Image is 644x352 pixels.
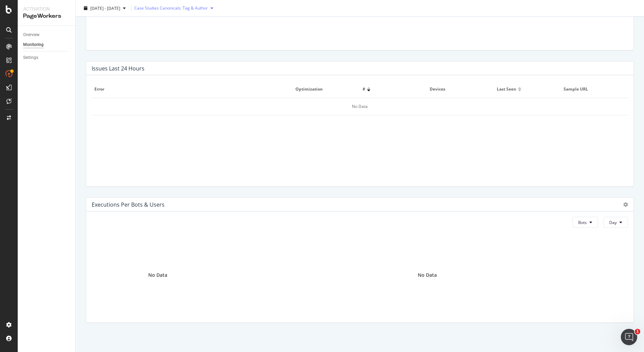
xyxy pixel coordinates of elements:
div: No Data [418,272,437,278]
a: Monitoring [23,41,71,48]
button: Start recording [43,223,49,228]
button: Upload attachment [11,223,16,228]
span: [DATE] - [DATE] [90,5,120,11]
button: Gif picker [32,223,38,228]
p: The team can also help [33,9,85,15]
span: Bots [578,220,587,225]
div: Issues Last 24 Hours [92,65,144,72]
a: Settings [23,54,71,61]
span: Error [94,86,288,92]
div: No Data [92,98,628,115]
h1: Customer Support [33,3,82,9]
div: Monitoring [23,41,44,48]
a: Overview [23,31,71,38]
textarea: Ask a question… [6,209,131,220]
button: Send a message… [117,220,128,231]
button: Emoji picker [21,223,27,228]
button: Day [603,217,628,228]
button: [DATE] - [DATE] [81,3,128,14]
iframe: Intercom live chat [621,329,637,345]
div: Close [120,3,132,15]
div: Overview [23,31,40,38]
span: # [363,86,365,92]
span: Day [609,220,617,225]
div: Executions per Bots & Users [92,201,165,208]
div: PageWorkers [23,12,70,20]
img: Profile image for Customer Support [19,4,30,15]
button: Bots [572,217,598,228]
div: Settings [23,54,38,61]
span: Optimization [295,86,355,92]
button: Home [107,3,120,16]
div: Case Studies Canonicals: Tag & Author [134,6,208,10]
div: No Data [148,272,167,278]
span: 1 [635,329,640,334]
button: go back [4,3,17,16]
span: Last seen [497,86,516,92]
span: Devices [430,86,490,92]
button: Case Studies Canonicals: Tag & Author [134,3,216,14]
div: Activation [23,5,70,12]
span: Sample URL [564,86,624,92]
